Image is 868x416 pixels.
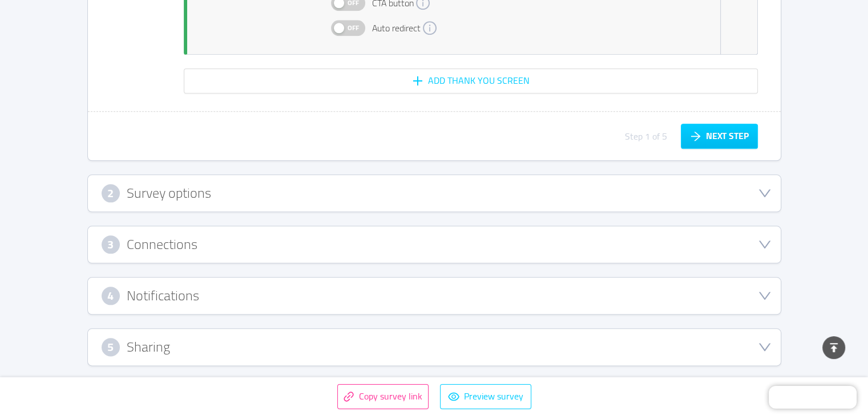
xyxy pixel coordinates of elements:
h3: Connections [127,238,197,251]
i: icon: down [758,289,772,303]
span: 4 [107,289,114,302]
span: 5 [107,341,114,353]
button: icon: plusAdd Thank You screen [184,68,758,93]
button: icon: eyePreview survey [440,384,531,409]
span: Off [345,21,361,35]
h3: Sharing [127,341,170,353]
div: Step 1 of 5 [625,129,667,143]
i: icon: down [758,238,772,251]
button: icon: linkCopy survey link [337,384,429,409]
span: 3 [107,238,114,251]
i: icon: down [758,186,772,200]
h3: Survey options [127,187,211,199]
i: icon: down [758,340,772,354]
i: icon: info-circle [423,21,437,35]
span: 2 [107,187,114,199]
h3: Notifications [127,289,199,302]
button: icon: arrow-rightNext step [681,124,758,149]
span: Auto redirect [372,21,421,35]
iframe: Chatra live chat [769,386,857,409]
